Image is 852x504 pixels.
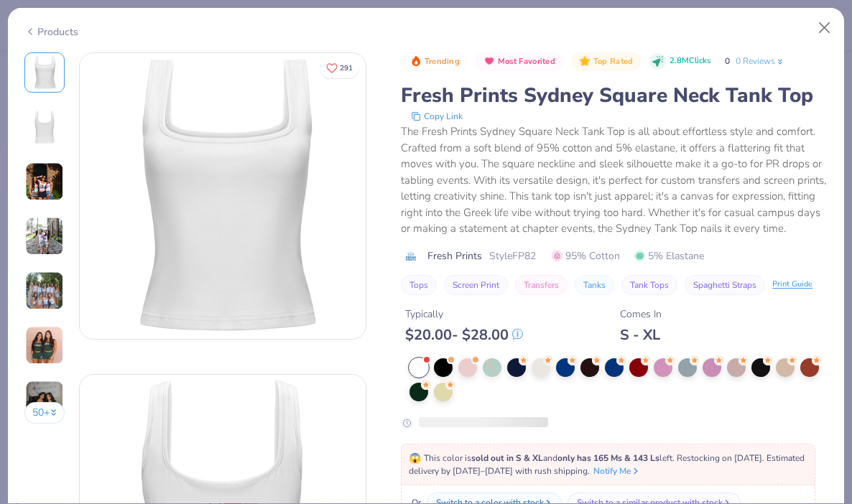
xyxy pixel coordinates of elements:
span: 5% Elastane [634,248,704,263]
a: 0 Reviews [736,55,785,67]
span: Style FP82 [489,248,536,263]
strong: only has 165 Ms & 143 Ls [557,452,659,464]
span: 2.8M Clicks [670,55,710,67]
div: The Fresh Prints Sydney Square Neck Tank Top is all about effortless style and comfort. Crafted f... [401,123,828,237]
button: Badge Button [402,52,467,71]
button: Spaghetti Straps [685,275,765,295]
button: Close [811,14,838,42]
button: 50+ [24,402,65,424]
div: Comes In [620,307,662,322]
img: User generated content [25,271,64,310]
img: User generated content [25,381,64,419]
button: Notify Me [593,465,641,477]
div: Products [24,24,78,39]
div: $ 20.00 - $ 28.00 [405,326,523,344]
strong: sold out in S & XL [471,452,543,464]
button: Tops [401,275,437,295]
img: Front [80,53,366,339]
button: Transfers [515,275,568,295]
img: Trending sort [410,55,422,67]
div: Typically [405,307,523,322]
img: Top Rated sort [579,55,591,67]
img: User generated content [25,162,64,201]
button: Tank Tops [621,275,677,295]
div: Print Guide [772,279,812,291]
span: 0 [725,55,730,67]
span: 😱 [409,452,421,465]
div: Fresh Prints Sydney Square Neck Tank Top [401,82,828,109]
button: Badge Button [476,52,562,71]
span: Most Favorited [498,57,555,65]
span: 95% Cotton [552,248,620,263]
span: 291 [340,65,353,72]
span: Trending [425,57,460,65]
img: brand logo [401,251,420,262]
img: Front [27,55,62,90]
button: Like [320,57,359,78]
img: Most Favorited sort [483,55,495,67]
span: Top Rated [593,57,634,65]
img: User generated content [25,326,64,365]
button: copy to clipboard [407,109,467,123]
img: User generated content [25,217,64,256]
img: Back [27,110,62,144]
button: Tanks [575,275,614,295]
div: S - XL [620,326,662,344]
button: Badge Button [571,52,640,71]
span: Fresh Prints [427,248,482,263]
button: Screen Print [444,275,508,295]
span: This color is and left. Restocking on [DATE]. Estimated delivery by [DATE]–[DATE] with rush shipp... [409,452,805,477]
